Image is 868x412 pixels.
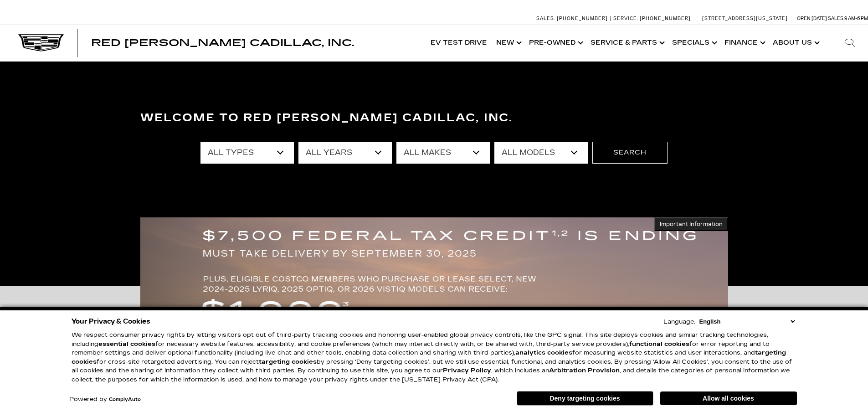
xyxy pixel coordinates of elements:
[443,367,491,374] a: Privacy Policy
[140,109,728,127] h3: Welcome to Red [PERSON_NAME] Cadillac, Inc.
[200,142,294,164] select: Filter by type
[72,315,150,328] span: Your Privacy & Cookies
[72,349,786,366] strong: targeting cookies
[517,391,653,406] button: Deny targeting cookies
[18,34,64,51] img: Cadillac Dark Logo with Cadillac White Text
[592,142,668,164] button: Search
[654,217,728,231] button: Important Information
[549,367,620,374] strong: Arbitration Provision
[98,340,155,348] strong: essential cookies
[91,37,354,48] span: Red [PERSON_NAME] Cadillac, Inc.
[91,38,354,47] a: Red [PERSON_NAME] Cadillac, Inc.
[69,397,141,402] div: Powered by
[828,15,844,21] span: Sales:
[492,25,524,61] a: New
[586,25,668,61] a: Service & Parts
[629,340,689,348] strong: functional cookies
[844,15,868,21] span: 9 AM-6 PM
[494,142,588,164] select: Filter by model
[610,16,693,21] a: Service: [PHONE_NUMBER]
[557,15,608,21] span: [PHONE_NUMBER]
[524,25,586,61] a: Pre-Owned
[660,221,723,228] span: Important Information
[797,15,827,21] span: Open [DATE]
[660,391,797,405] button: Allow all cookies
[396,142,490,164] select: Filter by make
[298,142,392,164] select: Filter by year
[697,317,797,326] select: Language Select
[668,25,720,61] a: Specials
[109,397,141,402] a: ComplyAuto
[536,15,555,21] span: Sales:
[426,25,492,61] a: EV Test Drive
[613,15,638,21] span: Service:
[768,25,822,61] a: About Us
[72,331,797,384] p: We respect consumer privacy rights by letting visitors opt out of third-party tracking cookies an...
[536,16,610,21] a: Sales: [PHONE_NUMBER]
[259,358,317,366] strong: targeting cookies
[515,349,572,356] strong: analytics cookies
[663,319,695,325] div: Language:
[640,15,691,21] span: [PHONE_NUMBER]
[702,15,788,21] a: [STREET_ADDRESS][US_STATE]
[720,25,768,61] a: Finance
